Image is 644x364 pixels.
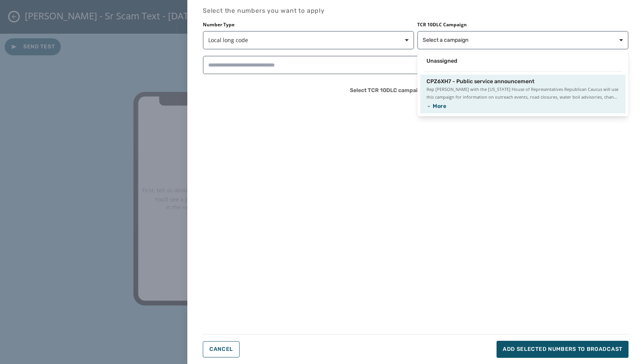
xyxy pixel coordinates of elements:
span: Select a campaign [423,36,468,44]
div: Select a campaign [417,51,629,116]
span: Rep [PERSON_NAME] with the [US_STATE] House of Representatives Republican Caucus will use this ca... [426,85,619,101]
button: Select a campaign [417,31,629,50]
span: CPZ6XH7 - Public service announcement [426,78,534,85]
button: More [426,103,619,110]
span: Unassigned [426,57,457,65]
